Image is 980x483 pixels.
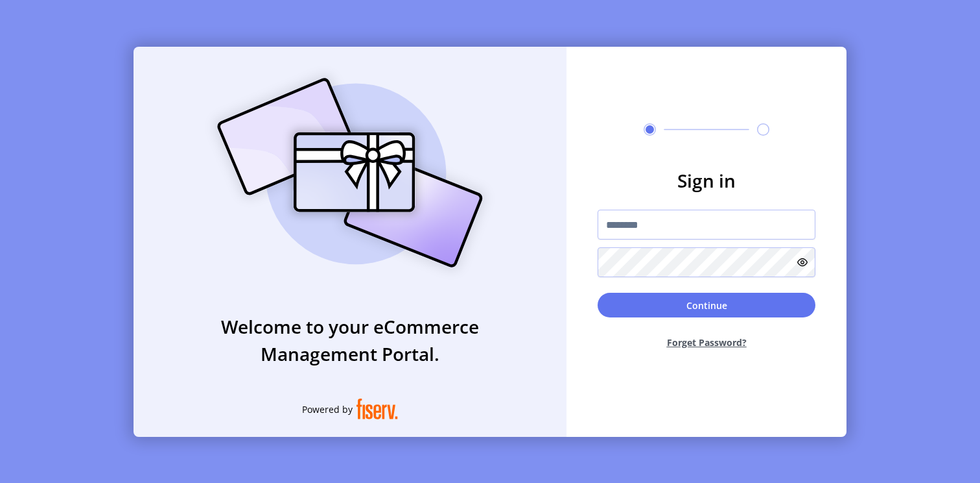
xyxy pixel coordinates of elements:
[598,325,815,360] button: Forget Password?
[598,293,815,317] button: Continue
[198,64,502,282] img: card_Illustration.svg
[134,313,566,367] h3: Welcome to your eCommerce Management Portal.
[302,402,353,416] span: Powered by
[598,167,815,194] h3: Sign in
